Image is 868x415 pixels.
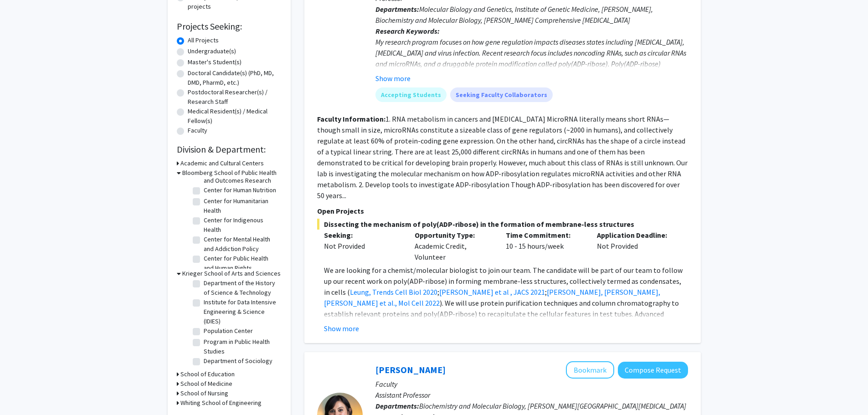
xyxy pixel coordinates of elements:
[204,196,279,215] label: Center for Humanitarian Health
[375,364,446,375] a: [PERSON_NAME]
[204,235,279,254] label: Center for Mental Health and Addiction Policy
[204,337,279,356] label: Program in Public Health Studies
[188,57,241,67] label: Master's Student(s)
[204,185,276,195] label: Center for Human Nutrition
[499,230,590,262] div: 10 - 15 hours/week
[180,398,262,408] h3: Whiting School of Engineering
[375,36,688,135] div: My research program focuses on how gene regulation impacts diseases states including [MEDICAL_DAT...
[180,159,264,168] h3: Academic and Cultural Centers
[439,287,545,297] a: [PERSON_NAME] et al , JACS 2021
[204,326,253,336] label: Population Center
[188,126,207,135] label: Faculty
[324,241,401,251] div: Not Provided
[419,401,686,410] span: Biochemistry and Molecular Biology, [PERSON_NAME][GEOGRAPHIC_DATA][MEDICAL_DATA]
[324,265,688,341] p: We are looking for a chemist/molecular biologist to join our team. The candidate will be part of ...
[204,278,279,297] label: Department of the History of Science & Technology
[177,144,282,155] h2: Division & Department:
[204,254,279,273] label: Center for Public Health and Human Rights
[375,73,411,84] button: Show more
[188,36,219,45] label: All Projects
[317,205,688,216] p: Open Projects
[324,323,359,334] button: Show more
[317,219,688,230] span: Dissecting the mechanism of poly(ADP-ribose) in the formation of membrane-less structures
[408,230,499,262] div: Academic Credit, Volunteer
[204,215,279,235] label: Center for Indigenous Health
[7,374,39,408] iframe: Chat
[317,114,688,200] fg-read-more: 1. RNA metabolism in cancers and [MEDICAL_DATA] MicroRNA literally means short RNAs—though small ...
[375,26,440,36] b: Research Keywords:
[350,287,437,297] a: Leung, Trends Cell Biol 2020
[182,168,277,178] h3: Bloomberg School of Public Health
[618,362,688,379] button: Compose Request to Utthara Nayar
[450,87,553,102] mat-chip: Seeking Faculty Collaborators
[566,361,614,379] button: Add Utthara Nayar to Bookmarks
[375,389,688,400] p: Assistant Professor
[180,369,235,379] h3: School of Education
[180,379,232,389] h3: School of Medicine
[375,5,419,14] b: Departments:
[317,114,385,123] b: Faculty Information:
[375,379,688,389] p: Faculty
[188,46,236,56] label: Undergraduate(s)
[182,269,281,278] h3: Krieger School of Arts and Sciences
[590,230,681,262] div: Not Provided
[188,107,282,126] label: Medical Resident(s) / Medical Fellow(s)
[177,21,282,32] h2: Projects Seeking:
[375,5,653,25] span: Molecular Biology and Genetics, Institute of Genetic Medicine, [PERSON_NAME], Biochemistry and Mo...
[415,230,492,241] p: Opportunity Type:
[324,230,401,241] p: Seeking:
[204,297,279,326] label: Institute for Data Intensive Engineering & Science (IDIES)
[204,356,272,366] label: Department of Sociology
[506,230,583,241] p: Time Commitment:
[597,230,674,241] p: Application Deadline:
[375,87,447,102] mat-chip: Accepting Students
[375,401,419,410] b: Departments:
[188,68,282,87] label: Doctoral Candidate(s) (PhD, MD, DMD, PharmD, etc.)
[180,389,228,398] h3: School of Nursing
[188,87,282,107] label: Postdoctoral Researcher(s) / Research Staff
